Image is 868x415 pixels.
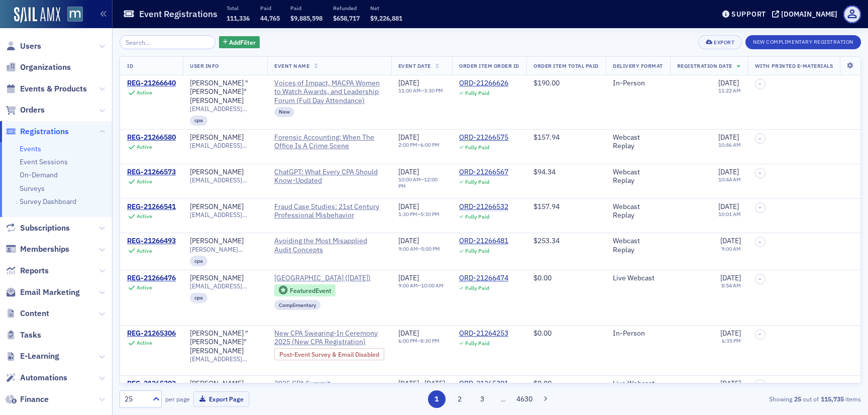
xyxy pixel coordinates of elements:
div: REG-21266476 [127,274,176,283]
strong: 25 [792,394,803,403]
button: 2 [451,390,468,408]
div: Fully Paid [465,248,489,254]
button: 1 [428,390,446,408]
p: Paid [260,5,280,12]
span: [DATE] [718,133,739,142]
a: Orders [6,105,45,116]
span: $0.00 [533,273,552,282]
div: – [398,338,440,344]
span: $0.00 [533,329,552,338]
span: New CPA Swearing-In Ceremony 2025 (New CPA Registration) [274,329,384,347]
a: Fraud Case Studies: 21st Century Professional Misbehavior [274,202,384,220]
a: Surveys [20,184,45,193]
span: [PERSON_NAME][EMAIL_ADDRESS][PERSON_NAME][DOMAIN_NAME] [190,246,260,253]
time: 11:00 AM [398,87,421,94]
span: – [758,381,762,387]
div: Active [137,284,152,291]
label: per page [165,394,190,403]
a: Finance [6,394,49,405]
button: Export Page [193,391,249,407]
div: Webcast Replay [613,133,663,151]
div: Support [731,10,766,19]
time: 10:00 AM [398,176,421,183]
a: 2025 CPA Summit [274,379,384,388]
span: Reports [20,265,49,276]
span: Add Filter [229,38,256,47]
span: ID [127,62,133,69]
span: [DATE] [718,78,739,87]
span: Finance [20,394,49,405]
span: MACPA Town Hall (August 2025) [274,274,371,283]
a: [PERSON_NAME] [190,133,244,142]
time: 6:00 PM [398,337,417,344]
div: New [274,107,294,117]
div: Fully Paid [465,90,489,96]
a: Avoiding the Most Misapplied Audit Concepts [274,237,384,254]
div: [PERSON_NAME] [190,379,244,388]
span: Users [20,41,41,52]
div: Active [137,340,152,346]
div: Featured Event [290,288,331,293]
a: Subscriptions [6,223,70,234]
a: Email Marketing [6,287,80,298]
button: AddFilter [219,36,260,49]
a: ORD-21266567 [459,168,508,177]
span: Events & Products [20,83,87,94]
span: – [758,170,762,176]
div: Live Webcast [613,379,663,388]
div: – [398,211,440,218]
span: E-Learning [20,351,59,362]
a: [PERSON_NAME] "[PERSON_NAME]" [PERSON_NAME] [190,329,260,356]
span: Profile [843,6,861,23]
span: $658,717 [333,14,360,22]
div: [PERSON_NAME] [190,237,244,246]
span: [DATE] [398,78,419,87]
div: Active [137,144,152,150]
span: [EMAIL_ADDRESS][DOMAIN_NAME] [190,142,260,149]
time: 10:44 AM [718,176,741,183]
time: 5:00 PM [421,245,440,252]
div: Fully Paid [465,340,489,347]
span: – [758,239,762,245]
div: ORD-21265301 [459,379,508,388]
span: $157.94 [533,202,560,211]
a: [PERSON_NAME] [190,168,244,177]
span: Order Item Order ID [459,62,519,69]
div: Active [137,178,152,185]
time: 9:00 AM [398,282,418,289]
a: [PERSON_NAME] [190,202,244,212]
div: [PERSON_NAME] "[PERSON_NAME]" [PERSON_NAME] [190,79,260,106]
span: [EMAIL_ADDRESS][DOMAIN_NAME] [190,211,260,219]
div: Active [137,248,152,254]
span: [DATE] [424,379,445,388]
a: Organizations [6,62,71,73]
time: 9:00 AM [721,245,741,252]
a: REG-21265306 [127,329,176,338]
strong: 115,735 [819,394,845,403]
a: SailAMX [14,7,60,23]
span: $94.34 [533,167,556,176]
div: Webcast Replay [613,202,663,220]
div: ORD-21266626 [459,79,508,88]
span: … [496,394,510,403]
time: 1:30 PM [398,211,417,218]
span: [EMAIL_ADDRESS][DOMAIN_NAME] [190,176,260,184]
p: Total [227,5,250,12]
span: [DATE] [398,329,419,338]
span: Event Date [398,62,431,69]
span: – [758,331,762,337]
time: 2:00 PM [398,141,417,148]
span: – [758,204,762,211]
time: 8:30 PM [420,337,440,344]
div: Showing out of items [621,394,861,403]
a: Reports [6,265,49,276]
a: ORD-21266474 [459,274,508,283]
a: [GEOGRAPHIC_DATA] ([DATE]) [274,274,384,283]
span: Tasks [20,330,41,341]
a: REG-21266580 [127,133,176,142]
